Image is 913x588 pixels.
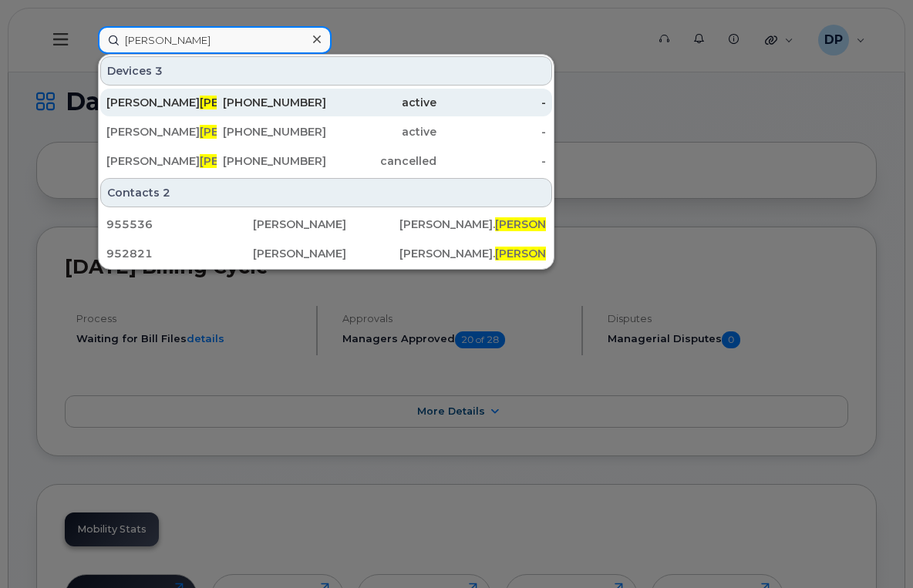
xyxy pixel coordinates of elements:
div: Contacts [100,178,552,207]
div: cancelled [326,153,436,169]
div: [PHONE_NUMBER] [217,95,327,110]
span: [PERSON_NAME] [200,125,293,139]
div: 955536 [106,217,253,232]
a: 955536[PERSON_NAME][PERSON_NAME].[PERSON_NAME]@[DOMAIN_NAME] [100,210,552,238]
div: [PERSON_NAME] [253,217,399,232]
iframe: Messenger Launcher [846,521,901,576]
a: [PERSON_NAME][PERSON_NAME]- Churn Cancellation[PHONE_NUMBER]cancelled- [100,147,552,175]
span: [PERSON_NAME] [495,217,588,231]
div: active [326,124,436,139]
a: [PERSON_NAME][PERSON_NAME][PHONE_NUMBER]active- [100,118,552,146]
a: 952821[PERSON_NAME][PERSON_NAME].[PERSON_NAME]@[DOMAIN_NAME] [100,240,552,267]
div: [PERSON_NAME]. @[DOMAIN_NAME] [399,246,546,261]
div: - [436,95,547,110]
span: [PERSON_NAME] [200,96,293,109]
div: active [326,95,436,110]
span: 2 [163,185,170,200]
div: [PHONE_NUMBER] [217,124,327,139]
div: 952821 [106,246,253,261]
span: 3 [155,63,163,79]
div: [PERSON_NAME] - Churn Cancellation [106,153,217,169]
div: [PHONE_NUMBER] [217,153,327,169]
span: [PERSON_NAME] [495,247,588,260]
div: [PERSON_NAME]. @[DOMAIN_NAME] [399,217,546,232]
div: Devices [100,56,552,86]
div: [PERSON_NAME] [106,124,217,139]
div: [PERSON_NAME] [106,95,217,110]
div: - [436,153,547,169]
a: [PERSON_NAME][PERSON_NAME][PHONE_NUMBER]active- [100,89,552,116]
div: - [436,124,547,139]
span: [PERSON_NAME] [200,154,293,168]
div: [PERSON_NAME] [253,246,399,261]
